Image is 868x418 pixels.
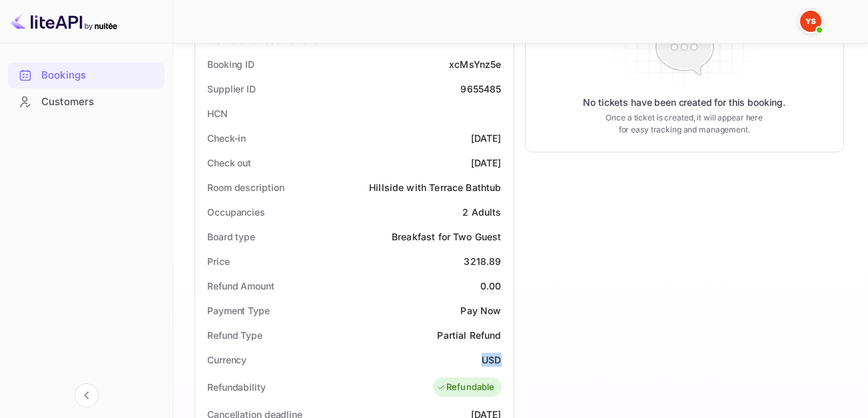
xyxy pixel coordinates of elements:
[437,328,501,342] div: Partial Refund
[392,230,501,244] div: Breakfast for Two Guest
[207,279,274,293] div: Refund Amount
[583,96,785,109] p: No tickets have been created for this booking.
[75,383,99,407] button: Collapse navigation
[462,205,501,219] div: 2 Adults
[207,230,255,244] div: Board type
[436,381,495,394] div: Refundable
[207,106,228,120] div: HCN
[449,57,501,71] div: xcMsYnz5e
[471,131,502,145] div: [DATE]
[471,156,502,170] div: [DATE]
[8,63,165,87] a: Bookings
[207,131,246,145] div: Check-in
[207,328,262,342] div: Refund Type
[207,304,270,317] div: Payment Type
[207,353,246,367] div: Currency
[207,254,230,268] div: Price
[8,89,165,115] div: Customers
[460,82,501,96] div: 9655485
[369,180,501,194] div: Hillside with Terrace Bathtub
[460,304,501,317] div: Pay Now
[8,89,165,114] a: Customers
[41,68,158,83] div: Bookings
[8,63,165,89] div: Bookings
[600,112,769,136] p: Once a ticket is created, it will appear here for easy tracking and management.
[464,254,501,268] div: 3218.89
[41,95,158,110] div: Customers
[207,380,266,394] div: Refundability
[207,156,251,170] div: Check out
[207,180,284,194] div: Room description
[207,205,265,219] div: Occupancies
[11,11,117,32] img: LiteAPI logo
[800,11,821,32] img: Yandex Support
[480,279,502,293] div: 0.00
[207,82,256,96] div: Supplier ID
[482,353,501,367] div: USD
[207,57,254,71] div: Booking ID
